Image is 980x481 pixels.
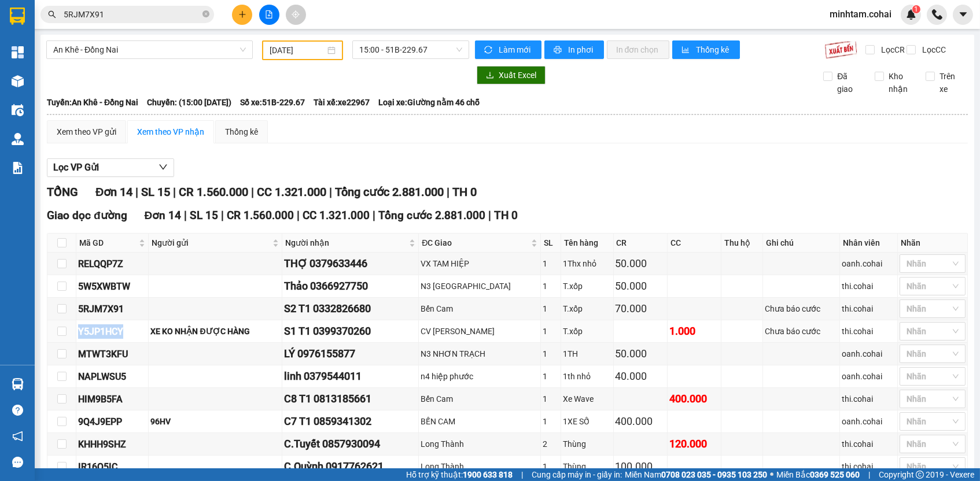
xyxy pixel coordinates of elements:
[78,257,146,271] div: RELQQP7Z
[95,185,132,199] span: Đơn 14
[918,43,948,56] span: Lọc CC
[202,9,209,20] span: close-circle
[78,279,146,294] div: 5W5XWBTW
[499,43,532,56] span: Làm mới
[616,413,665,430] div: 400.000
[842,438,896,450] div: thi.cohai
[284,413,417,430] div: C7 T1 0859341302
[47,185,78,199] span: TỔNG
[284,436,417,452] div: C.Tuyết 0857930094
[499,69,536,82] span: Xuất Excel
[616,301,665,317] div: 70.000
[669,436,719,452] div: 120.000
[257,185,326,199] span: CC 1.321.000
[563,302,611,315] div: T.xốp
[422,236,529,249] span: ĐC Giao
[421,257,539,270] div: VX TAM HIỆP
[12,457,23,468] span: message
[563,325,611,338] div: T.xốp
[563,280,611,293] div: T.xốp
[543,347,559,360] div: 1
[906,9,916,20] img: icon-new-feature
[53,160,99,175] span: Lọc VP Gửi
[842,370,896,383] div: oanh.cohai
[64,8,200,21] input: Tìm tên, số ĐT hoặc mã đơn
[668,234,721,253] th: CC
[145,209,182,222] span: Đơn 14
[614,234,668,253] th: CR
[696,43,731,56] span: Thống kê
[76,365,149,388] td: NAPLWSU5
[141,185,170,199] span: SL 15
[76,388,149,410] td: HIM9B5FA
[842,393,896,405] div: thi.cohai
[12,405,23,416] span: question-circle
[616,368,665,384] div: 40.000
[521,468,523,481] span: |
[842,302,896,315] div: thi.cohai
[543,325,559,338] div: 1
[359,41,462,58] span: 15:00 - 51B-229.67
[776,468,860,481] span: Miền Bắc
[475,40,541,59] button: syncLàm mới
[270,44,325,57] input: 11/10/2025
[421,460,539,473] div: Long Thành
[568,43,595,56] span: In phơi
[763,234,840,253] th: Ghi chú
[137,125,204,138] div: Xem theo VP nhận
[563,415,611,428] div: 1XE SỐ
[484,46,494,55] span: sync
[532,468,622,481] span: Cung cấp máy in - giấy in:
[78,324,146,339] div: Y5JP1HCY
[284,368,417,384] div: linh 0379544011
[421,438,539,450] div: Long Thành
[544,40,604,59] button: printerIn phơi
[238,10,246,18] span: plus
[832,70,866,95] span: Đã giao
[494,209,518,222] span: TH 0
[421,280,539,293] div: N3 [GEOGRAPHIC_DATA]
[916,471,924,479] span: copyright
[935,70,968,95] span: Trên xe
[421,302,539,315] div: Bến Cam
[12,104,24,116] img: warehouse-icon
[78,437,146,452] div: KHHH9SHZ
[10,8,25,25] img: logo-vxr
[543,280,559,293] div: 1
[669,323,719,339] div: 1.000
[541,234,561,253] th: SL
[78,392,146,406] div: HIM9B5FA
[842,415,896,428] div: oanh.cohai
[76,253,149,275] td: RELQQP7Z
[227,209,294,222] span: CR 1.560.000
[765,302,838,315] div: Chưa báo cước
[563,370,611,383] div: 1th nhỏ
[554,46,563,55] span: printer
[259,5,279,25] button: file-add
[190,209,218,222] span: SL 15
[251,185,254,199] span: |
[297,209,300,222] span: |
[48,10,56,18] span: search
[563,347,611,360] div: 1TH
[76,275,149,298] td: 5W5XWBTW
[232,5,252,25] button: plus
[840,234,898,253] th: Nhân viên
[78,302,146,316] div: 5RJM7X91
[173,185,176,199] span: |
[53,41,246,58] span: An Khê - Đồng Nai
[953,5,973,25] button: caret-down
[770,472,773,477] span: ⚪️
[159,162,168,172] span: down
[152,236,270,249] span: Người gửi
[12,75,24,87] img: warehouse-icon
[765,325,838,338] div: Chưa báo cước
[563,460,611,473] div: Thùng
[78,347,146,361] div: MTWT3KFU
[669,391,719,407] div: 400.000
[221,209,224,222] span: |
[543,460,559,473] div: 1
[76,298,149,320] td: 5RJM7X91
[76,433,149,456] td: KHHH9SHZ
[672,40,740,59] button: bar-chartThống kê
